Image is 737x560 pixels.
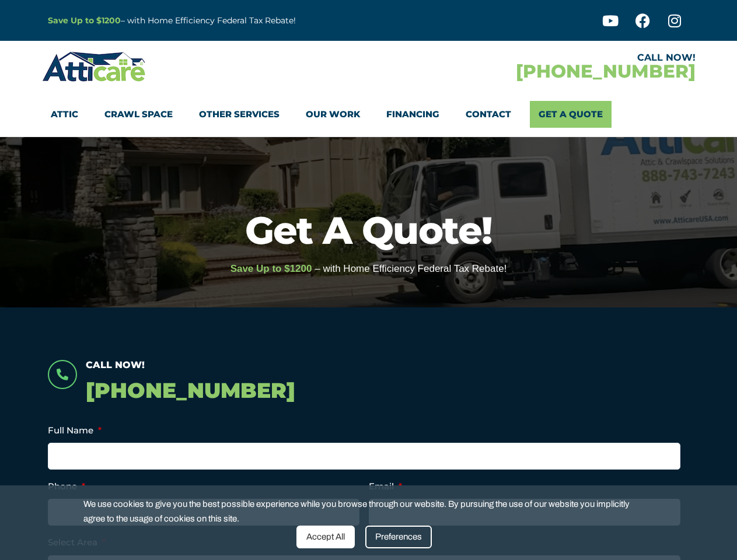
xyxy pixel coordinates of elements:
p: – with Home Efficiency Federal Tax Rebate! [48,14,426,27]
span: Call Now! [86,359,145,370]
h1: Get A Quote! [6,211,731,249]
a: Contact [466,101,511,128]
nav: Menu [51,101,687,128]
div: Accept All [296,526,355,548]
a: Attic [51,101,78,128]
a: Crawl Space [104,101,173,128]
span: We use cookies to give you the best possible experience while you browse through our website. By ... [83,497,645,526]
label: Full Name [48,425,102,436]
a: Other Services [199,101,280,128]
span: Save Up to $1200 [230,263,312,274]
div: CALL NOW! [369,53,696,62]
label: Phone [48,481,85,492]
a: Get A Quote [530,101,612,128]
a: Financing [386,101,439,128]
a: Our Work [306,101,360,128]
label: Email [369,481,402,492]
span: – with Home Efficiency Federal Tax Rebate! [315,263,507,274]
a: Save Up to $1200 [48,15,121,26]
div: Preferences [365,526,432,548]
